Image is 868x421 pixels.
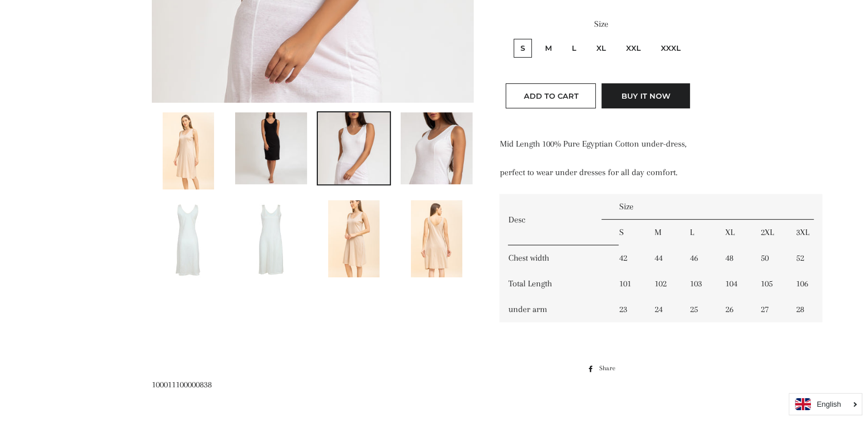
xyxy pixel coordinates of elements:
img: Load image into Gallery viewer, Front View [163,200,214,277]
img: Load image into Gallery viewer, Back View [245,200,297,277]
label: XXXL [654,39,688,58]
label: Size [499,17,702,31]
td: 50 [752,245,787,271]
span: 100011100000838 [152,379,212,390]
td: 25 [681,297,716,322]
td: 101 [610,271,645,297]
a: English [795,398,856,410]
td: under arm [499,297,610,322]
td: 102 [645,271,681,297]
td: 44 [645,245,681,271]
td: Chest width [499,245,610,271]
td: Desc [499,194,610,245]
td: Total Length [499,271,610,297]
td: 42 [610,245,645,271]
td: S [610,220,645,245]
i: English [817,400,841,408]
td: 24 [645,297,681,322]
img: Load image into Gallery viewer, Womens&#39; mid length Cami Dress [235,112,307,184]
button: Add to Cart [506,83,596,108]
td: L [681,220,716,245]
p: perfect to wear under dresses for all day comfort. [499,165,702,180]
label: XL [590,39,613,58]
img: Load image into Gallery viewer, Womens&#39; mid length Cami Dress [163,112,214,189]
td: 104 [716,271,752,297]
img: Load image into Gallery viewer, Womens&#39; mid length Cami Dress [401,112,473,184]
td: 52 [787,245,822,271]
img: Load image into Gallery viewer, Womens&#39; mid length Cami Dress [411,200,462,277]
label: XXL [619,39,648,58]
td: 103 [681,271,716,297]
td: 48 [716,245,752,271]
img: Load image into Gallery viewer, Womens&#39; mid length Cami Dress [318,112,390,184]
img: Load image into Gallery viewer, Womens&#39; mid length Cami Dress [328,200,380,277]
label: M [538,39,559,58]
label: S [514,39,532,58]
span: Share [599,362,620,375]
button: Buy it now [601,83,690,108]
td: Size [610,194,822,220]
td: 3XL [787,220,822,245]
label: L [565,39,583,58]
td: 46 [681,245,716,271]
p: Mid Length 100% Pure Egyptian Cotton under-dress, [499,137,702,151]
span: Add to Cart [523,91,578,100]
td: 28 [787,297,822,322]
td: 23 [610,297,645,322]
td: 27 [752,297,787,322]
td: 106 [787,271,822,297]
td: 26 [716,297,752,322]
td: XL [716,220,752,245]
td: M [645,220,681,245]
td: 2XL [752,220,787,245]
td: 105 [752,271,787,297]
